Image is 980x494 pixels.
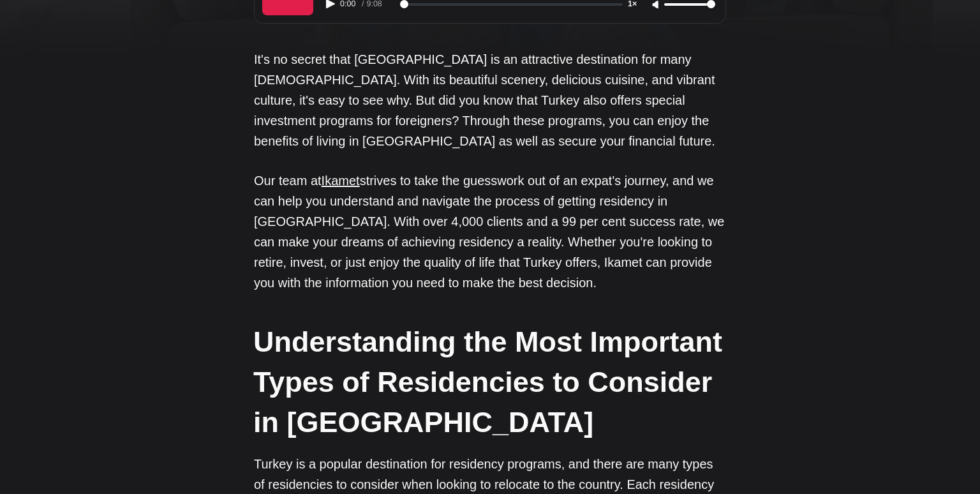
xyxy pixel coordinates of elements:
[322,174,360,188] a: Ikamet
[254,170,726,293] p: Our team at strives to take the guesswork out of an expat's journey, and we can help you understa...
[254,49,726,151] p: It's no secret that [GEOGRAPHIC_DATA] is an attractive destination for many [DEMOGRAPHIC_DATA]. W...
[253,322,725,442] h2: Understanding the Most Important Types of Residencies to Consider in [GEOGRAPHIC_DATA]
